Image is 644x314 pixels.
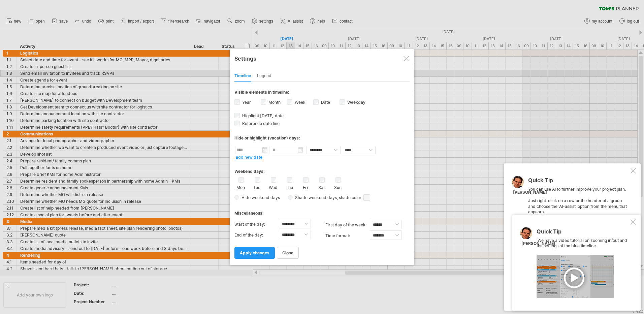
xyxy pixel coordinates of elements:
div: [PERSON_NAME] [521,241,555,247]
span: Hide weekend days [239,195,280,200]
div: Visible elements in timeline: [234,90,410,97]
label: Start of the day: [234,219,279,230]
div: You can use AI to further improve your project plan. Just right-click on a row or the header of a... [528,178,629,298]
label: Weekday [346,100,365,105]
label: Tue [253,184,261,190]
div: Legend [257,71,271,82]
label: first day of the week: [325,220,370,230]
label: Wed [269,184,277,190]
div: Miscellaneous: [234,204,410,217]
a: apply changes [234,247,275,259]
span: Reference date line [241,121,280,126]
div: Timeline [234,71,251,82]
label: Mon [236,184,245,190]
label: End of the day: [234,230,279,241]
div: Settings [234,52,410,64]
div: [PERSON_NAME] [513,190,547,195]
label: Date [320,100,330,105]
div: Hide or highlight (vacation) days: [234,135,410,140]
label: Time format: [325,230,370,241]
span: click here to change the shade color [363,194,370,201]
label: Sat [317,184,326,190]
span: Highlight [DATE] date [241,113,284,118]
label: Year [241,100,251,105]
label: Thu [285,184,293,190]
a: add new date [236,155,262,160]
span: , shade color: [337,194,370,202]
div: Weekend days: [234,162,410,176]
span: apply changes [240,250,269,255]
label: Sun [333,184,342,190]
label: Month [267,100,281,105]
div: 'We have a video tutorial on zooming in/out and the settings of the blue timeline. [537,229,629,298]
div: Quick Tip [537,229,629,238]
label: Week [293,100,305,105]
span: close [282,250,293,255]
label: Fri [301,184,310,190]
div: Quick Tip [528,178,629,187]
span: Shade weekend days [293,195,337,200]
a: close [277,247,299,259]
